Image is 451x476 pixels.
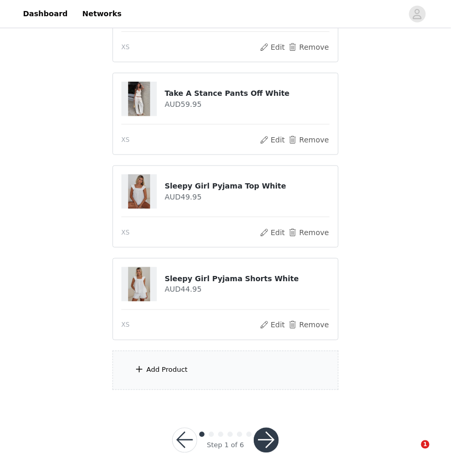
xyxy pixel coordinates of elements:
[165,192,330,203] h4: AUD49.95
[128,174,151,209] img: Sleepy Girl Pyjama Top White
[288,134,330,146] button: Remove
[259,319,286,331] button: Edit
[165,181,330,192] h4: Sleepy Girl Pyjama Top White
[128,267,151,302] img: Sleepy Girl Pyjama Shorts White
[259,226,286,239] button: Edit
[421,440,430,449] span: 1
[400,440,425,466] iframe: Intercom live chat
[121,135,130,145] span: XS
[17,2,74,26] a: Dashboard
[412,6,422,23] div: avatar
[165,284,330,295] h4: AUD44.95
[288,41,330,53] button: Remove
[288,226,330,239] button: Remove
[128,82,151,116] img: Take A Stance Pants Off White
[259,134,286,146] button: Edit
[165,99,330,110] h4: AUD59.95
[165,88,330,99] h4: Take A Stance Pants Off White
[121,320,130,330] span: XS
[121,42,130,52] span: XS
[207,440,244,451] div: Step 1 of 6
[288,319,330,331] button: Remove
[121,228,130,237] span: XS
[165,273,330,284] h4: Sleepy Girl Pyjama Shorts White
[76,2,128,26] a: Networks
[259,41,286,53] button: Edit
[146,365,188,375] div: Add Product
